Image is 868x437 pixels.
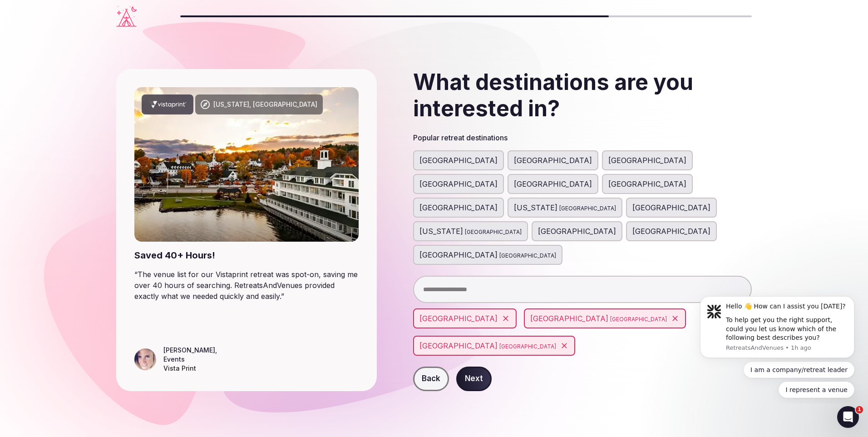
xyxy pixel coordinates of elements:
span: [GEOGRAPHIC_DATA] [530,313,608,324]
span: [GEOGRAPHIC_DATA] [499,251,556,260]
cite: [PERSON_NAME] [163,346,215,354]
span: [GEOGRAPHIC_DATA] [608,179,686,189]
button: Next [456,367,492,391]
span: [GEOGRAPHIC_DATA] [538,226,616,237]
span: [GEOGRAPHIC_DATA] [419,340,498,351]
span: [GEOGRAPHIC_DATA] [419,202,498,213]
span: [GEOGRAPHIC_DATA] [419,179,498,189]
blockquote: “ The venue list for our Vistaprint retreat was spot-on, saving me over 40 hours of searching. Re... [134,269,359,302]
span: [GEOGRAPHIC_DATA] [419,249,498,260]
span: [US_STATE] [419,226,463,237]
img: New Hampshire, USA [134,87,359,242]
div: [US_STATE], [GEOGRAPHIC_DATA] [213,100,317,109]
span: [GEOGRAPHIC_DATA] [608,155,686,166]
div: Vista Print [163,364,217,373]
span: [GEOGRAPHIC_DATA] [514,179,592,189]
span: [GEOGRAPHIC_DATA] [499,342,556,351]
h2: What destinations are you interested in? [413,69,752,121]
span: [GEOGRAPHIC_DATA] [632,202,710,213]
span: [GEOGRAPHIC_DATA] [559,204,616,213]
a: Visit the homepage [116,6,137,27]
span: [GEOGRAPHIC_DATA] [419,313,498,324]
div: Saved 40+ Hours! [134,249,359,262]
h3: Popular retreat destinations [413,132,752,143]
div: Events [163,355,217,364]
span: 1 [856,406,863,413]
span: [GEOGRAPHIC_DATA] [514,155,592,166]
span: [GEOGRAPHIC_DATA] [419,155,498,166]
span: [GEOGRAPHIC_DATA] [465,228,522,237]
span: [GEOGRAPHIC_DATA] [610,315,667,324]
button: Back [413,367,449,391]
iframe: Intercom live chat [837,406,859,428]
svg: Vistaprint company logo [149,100,186,109]
span: [US_STATE] [514,202,557,213]
figcaption: , [163,346,217,373]
img: Hannah Linder [134,348,156,370]
span: [GEOGRAPHIC_DATA] [632,226,710,237]
iframe: Intercom notifications message [686,288,868,403]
